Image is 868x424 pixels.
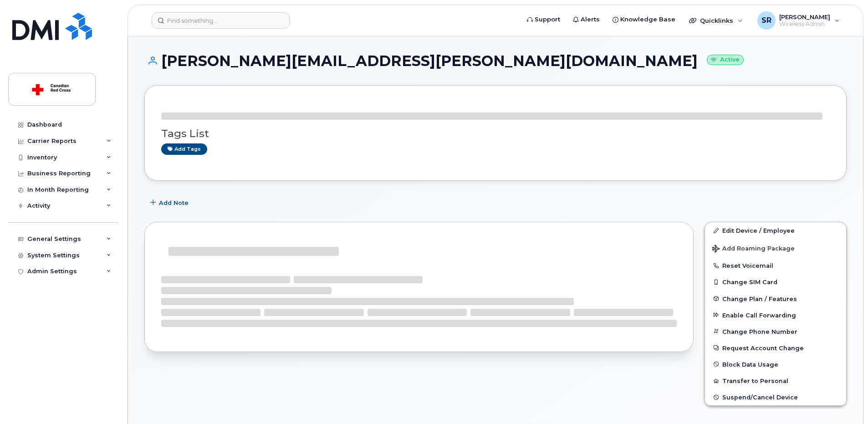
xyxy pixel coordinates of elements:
button: Transfer to Personal [705,373,846,389]
h3: Tags List [161,128,830,139]
button: Change Plan / Features [705,291,846,307]
span: Change Plan / Features [722,295,797,302]
button: Enable Call Forwarding [705,307,846,323]
a: Add tags [161,143,207,155]
button: Add Roaming Package [705,239,846,257]
a: Edit Device / Employee [705,222,846,239]
button: Suspend/Cancel Device [705,389,846,405]
span: Enable Call Forwarding [722,312,796,318]
button: Add Note [144,194,196,211]
button: Request Account Change [705,340,846,356]
button: Change SIM Card [705,274,846,290]
span: Suspend/Cancel Device [722,394,798,401]
button: Block Data Usage [705,356,846,373]
small: Active [707,55,744,65]
button: Reset Voicemail [705,257,846,274]
button: Change Phone Number [705,323,846,340]
span: Add Roaming Package [712,245,795,254]
h1: [PERSON_NAME][EMAIL_ADDRESS][PERSON_NAME][DOMAIN_NAME] [144,53,847,69]
span: Add Note [159,199,189,207]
